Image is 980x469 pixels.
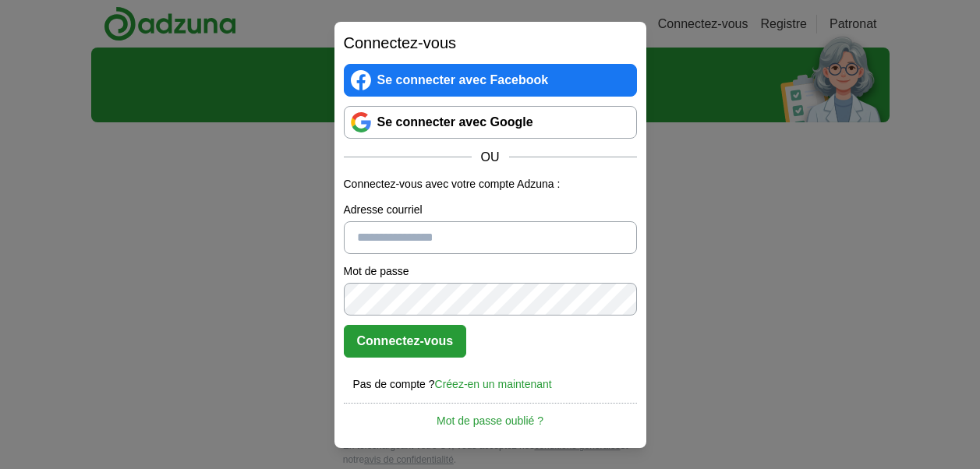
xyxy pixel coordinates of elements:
a: Créez-en un maintenant [435,378,552,390]
label: Adresse courriel [344,202,637,218]
span: OU [472,148,509,167]
button: Connectez-vous [344,325,467,358]
h2: Connectez-vous [344,31,637,55]
label: Mot de passe [344,263,637,280]
p: Connectez-vous avec votre compte Adzuna : [344,176,637,192]
div: Pas de compte ? [353,367,552,393]
a: Mot de passe oublié ? [344,403,637,429]
a: Se connecter avec Google [344,106,637,139]
a: Se connecter avec Facebook [344,64,637,97]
